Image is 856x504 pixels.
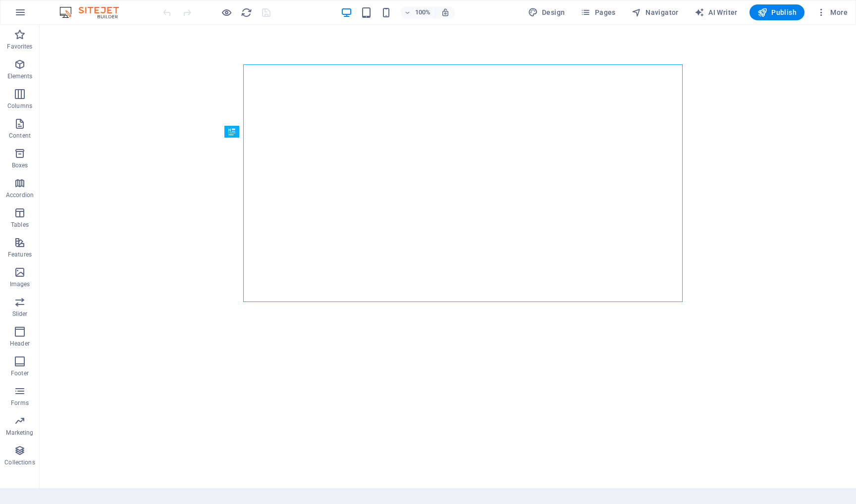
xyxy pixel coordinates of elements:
button: reload [240,6,252,18]
p: Elements [7,72,33,80]
span: Pages [581,7,615,17]
i: On resize automatically adjust zoom level to fit chosen device. [441,8,450,17]
div: Design (Ctrl+Alt+Y) [524,4,569,20]
i: Reload page [241,7,252,18]
button: Pages [577,4,619,20]
span: More [816,7,848,17]
p: Boxes [12,161,28,169]
button: AI Writer [691,4,742,20]
p: Images [10,280,30,288]
p: Forms [11,399,29,407]
button: Navigator [628,4,683,20]
h6: 100% [415,6,431,18]
span: Design [528,7,565,17]
p: Collections [4,458,35,466]
p: Columns [7,102,32,110]
p: Tables [11,221,29,229]
button: 100% [400,6,435,18]
img: Editor Logo [57,6,131,18]
span: AI Writer [695,7,738,17]
p: Footer [11,369,29,377]
p: Marketing [6,429,33,437]
button: More [812,4,852,20]
p: Features [8,251,32,258]
p: Accordion [6,191,34,199]
p: Slider [12,310,28,318]
p: Header [10,340,30,348]
span: Publish [757,7,797,17]
span: Navigator [632,7,679,17]
button: Click here to leave preview mode and continue editing [220,6,232,18]
button: Publish [749,4,804,20]
button: Design [524,4,569,20]
p: Favorites [7,43,32,50]
p: Content [9,132,31,140]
